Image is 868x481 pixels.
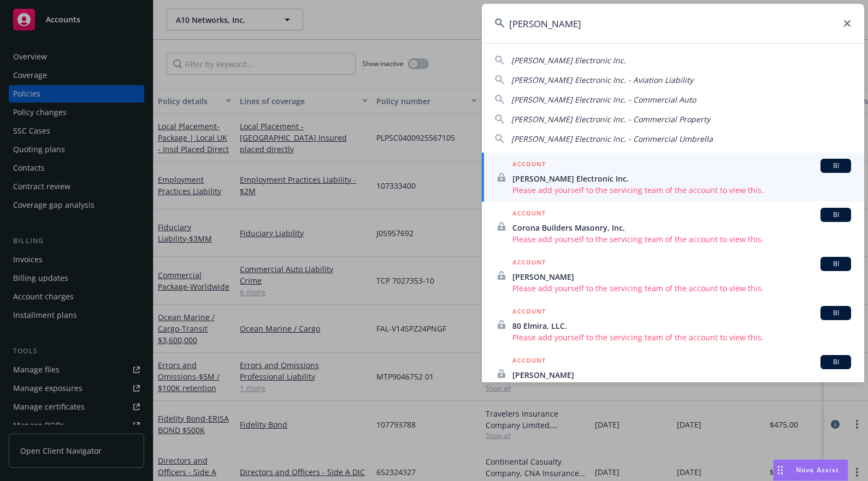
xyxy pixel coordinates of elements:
[512,306,546,319] h5: ACCOUNT
[512,257,546,270] h5: ACCOUNT
[512,332,851,343] span: Please add yourself to the servicing team of the account to view this.
[511,94,696,105] span: [PERSON_NAME] Electronic Inc. - Commercial Auto
[825,308,847,318] span: BI
[512,282,851,294] span: Please add yourself to the servicing team of the account to view this.
[825,259,847,269] span: BI
[482,4,864,43] input: Search...
[511,55,626,65] span: [PERSON_NAME] Electronic Inc.
[512,233,851,245] span: Please add yourself to the servicing team of the account to view this.
[512,208,546,221] h5: ACCOUNT
[825,161,847,171] span: BI
[825,210,847,220] span: BI
[511,134,713,144] span: [PERSON_NAME] Electronic Inc. - Commercial Umbrella
[825,357,847,367] span: BI
[482,202,864,251] a: ACCOUNTBICorona Builders Masonry, Inc.Please add yourself to the servicing team of the account to...
[512,222,851,233] span: Corona Builders Masonry, Inc.
[482,251,864,300] a: ACCOUNTBI[PERSON_NAME]Please add yourself to the servicing team of the account to view this.
[512,173,851,184] span: [PERSON_NAME] Electronic Inc.
[511,75,693,85] span: [PERSON_NAME] Electronic Inc. - Aviation Liability
[512,271,851,282] span: [PERSON_NAME]
[773,459,848,481] button: Nova Assist
[512,381,851,392] span: Please add yourself to the servicing team of the account to view this.
[512,184,851,196] span: Please add yourself to the servicing team of the account to view this.
[796,465,839,474] span: Nova Assist
[482,349,864,398] a: ACCOUNTBI[PERSON_NAME]Please add yourself to the servicing team of the account to view this.
[512,369,851,381] span: [PERSON_NAME]
[511,114,710,124] span: [PERSON_NAME] Electronic Inc. - Commercial Property
[512,159,546,172] h5: ACCOUNT
[482,300,864,349] a: ACCOUNTBI80 Elmira, LLC.Please add yourself to the servicing team of the account to view this.
[773,460,787,480] div: Drag to move
[482,153,864,202] a: ACCOUNTBI[PERSON_NAME] Electronic Inc.Please add yourself to the servicing team of the account to...
[512,320,851,332] span: 80 Elmira, LLC.
[512,355,546,368] h5: ACCOUNT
